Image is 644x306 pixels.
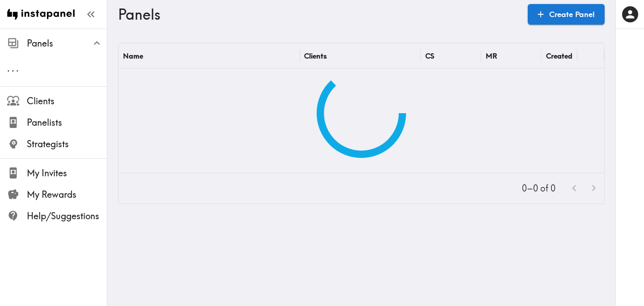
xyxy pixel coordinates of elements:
[528,4,605,25] a: Create Panel
[12,63,14,74] span: .
[522,182,555,195] p: 0–0 of 0
[304,51,327,60] div: Clients
[486,51,497,60] div: MR
[7,63,10,74] span: .
[27,167,107,179] span: My Invites
[27,138,107,150] span: Strategists
[118,6,521,23] h3: Panels
[27,95,107,107] span: Clients
[123,51,143,60] div: Name
[27,210,107,222] span: Help/Suggestions
[425,51,434,60] div: CS
[546,51,572,60] div: Created
[27,116,107,129] span: Panelists
[27,37,107,50] span: Panels
[16,63,19,74] span: .
[27,188,107,201] span: My Rewards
